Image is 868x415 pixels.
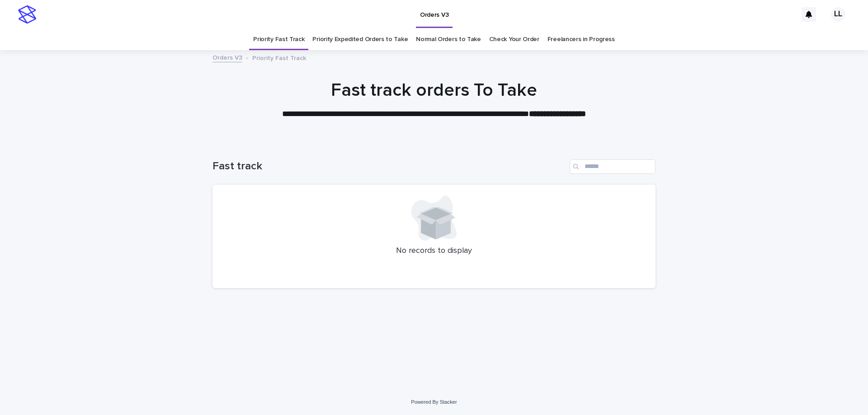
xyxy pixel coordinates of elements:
[411,399,457,405] a: Powered By Stacker
[489,29,539,50] a: Check Your Order
[212,52,242,62] a: Orders V3
[416,29,481,50] a: Normal Orders to Take
[831,7,845,22] div: LL
[18,5,36,23] img: stacker-logo-s-only.png
[212,79,656,101] h1: Fast track orders To Take
[212,160,566,173] h1: Fast track
[547,29,615,50] a: Freelancers in Progress
[312,29,408,50] a: Priority Expedited Orders to Take
[252,52,306,62] p: Priority Fast Track
[570,159,656,174] input: Search
[253,29,304,50] a: Priority Fast Track
[223,246,645,256] p: No records to display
